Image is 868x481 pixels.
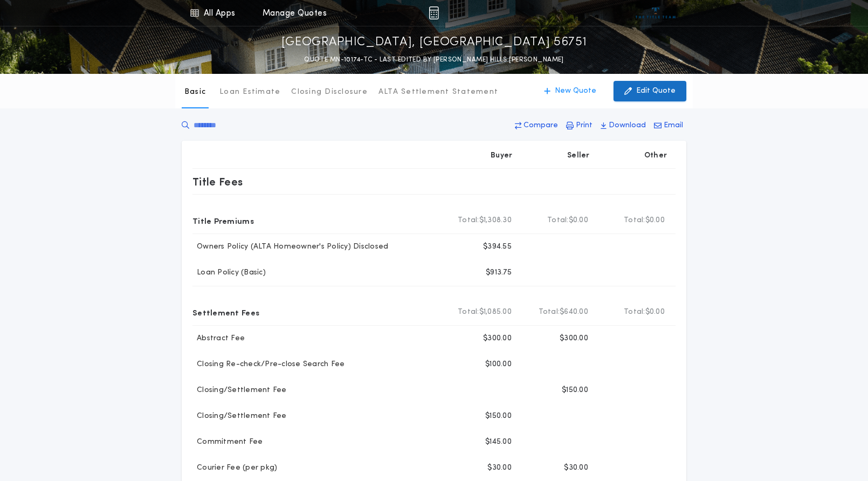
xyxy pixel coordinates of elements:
p: Title Fees [192,173,243,190]
img: img [429,6,439,19]
p: $145.00 [485,437,512,448]
p: Email [664,120,683,131]
b: Total: [458,215,479,226]
span: $1,308.30 [479,215,512,226]
span: $0.00 [645,215,665,226]
p: Settlement Fees [192,304,259,321]
p: Basic [184,87,206,98]
p: Abstract Fee [192,333,245,344]
span: $0.00 [569,215,588,226]
button: Print [563,116,596,135]
p: $30.00 [487,463,512,473]
p: Courier Fee (per pkg) [192,463,277,473]
b: Total: [624,215,645,226]
button: Compare [512,116,561,135]
p: $913.75 [486,267,512,278]
p: Title Premiums [192,212,254,229]
b: Total: [624,307,645,318]
b: Total: [547,215,569,226]
button: Edit Quote [614,81,686,101]
p: Commitment Fee [192,437,263,448]
span: $640.00 [560,307,588,318]
p: Compare [523,120,558,131]
img: vs-icon [636,8,676,18]
p: $394.55 [483,242,512,252]
p: Closing Re-check/Pre-close Search Fee [192,359,345,370]
p: [GEOGRAPHIC_DATA], [GEOGRAPHIC_DATA] 56751 [281,34,587,51]
b: Total: [539,307,560,318]
p: Loan Policy (Basic) [192,267,266,278]
p: $30.00 [564,463,588,473]
p: $150.00 [485,411,512,422]
p: $300.00 [483,333,512,344]
p: Closing/Settlement Fee [192,411,287,422]
p: Seller [567,150,590,161]
p: Buyer [491,150,512,161]
p: Other [644,150,667,161]
p: Loan Estimate [219,87,280,98]
p: Closing Disclosure [291,87,368,98]
p: Owners Policy (ALTA Homeowner's Policy) Disclosed [192,242,388,252]
button: Download [597,116,649,135]
p: $300.00 [560,333,588,344]
p: $150.00 [562,385,588,396]
p: New Quote [555,86,596,97]
b: Total: [458,307,479,318]
p: Download [609,120,646,131]
p: $100.00 [485,359,512,370]
p: Edit Quote [636,86,676,97]
p: Closing/Settlement Fee [192,385,287,396]
p: QUOTE MN-10174-TC - LAST EDITED BY [PERSON_NAME] HILLS [PERSON_NAME] [304,54,564,65]
button: Email [651,116,686,135]
button: New Quote [533,81,607,101]
span: $0.00 [645,307,665,318]
p: Print [576,120,593,131]
p: ALTA Settlement Statement [378,87,498,98]
span: $1,085.00 [479,307,512,318]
